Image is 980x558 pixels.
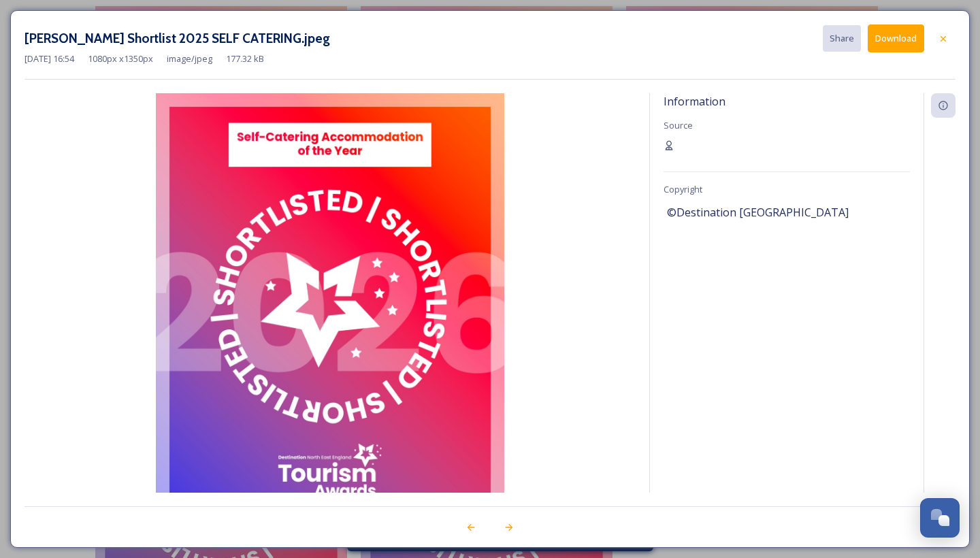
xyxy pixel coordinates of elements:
[823,25,861,52] button: Share
[667,204,849,220] span: ©Destination [GEOGRAPHIC_DATA]
[24,29,330,48] h3: [PERSON_NAME] Shortlist 2025 SELF CATERING.jpeg
[88,52,153,65] span: 1080 px x 1350 px
[664,183,702,195] span: Copyright
[226,52,264,65] span: 177.32 kB
[664,119,693,131] span: Source
[920,498,960,538] button: Open Chat
[24,52,74,65] span: [DATE] 16:54
[24,93,636,529] img: NEETA%20Shortlist%202025%20SELF%20CATERING.jpeg
[664,94,725,109] span: Information
[868,24,924,52] button: Download
[167,52,212,65] span: image/jpeg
